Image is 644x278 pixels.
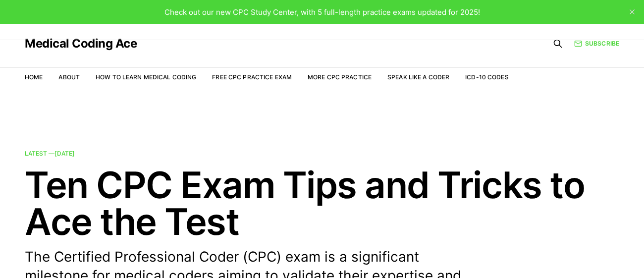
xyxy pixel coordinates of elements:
span: Latest — [25,150,75,157]
a: Free CPC Practice Exam [212,73,292,81]
a: About [58,73,80,81]
button: close [624,4,640,20]
iframe: portal-trigger [456,229,644,278]
a: Subscribe [574,39,619,48]
a: ICD-10 Codes [465,73,508,81]
a: More CPC Practice [308,73,372,81]
span: Check out our new CPC Study Center, with 5 full-length practice exams updated for 2025! [164,7,480,17]
a: How to Learn Medical Coding [96,73,196,81]
time: [DATE] [54,150,75,157]
a: Home [25,73,43,81]
h2: Ten CPC Exam Tips and Tricks to Ace the Test [25,167,619,240]
a: Medical Coding Ace [25,38,137,50]
a: Speak Like a Coder [387,73,449,81]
